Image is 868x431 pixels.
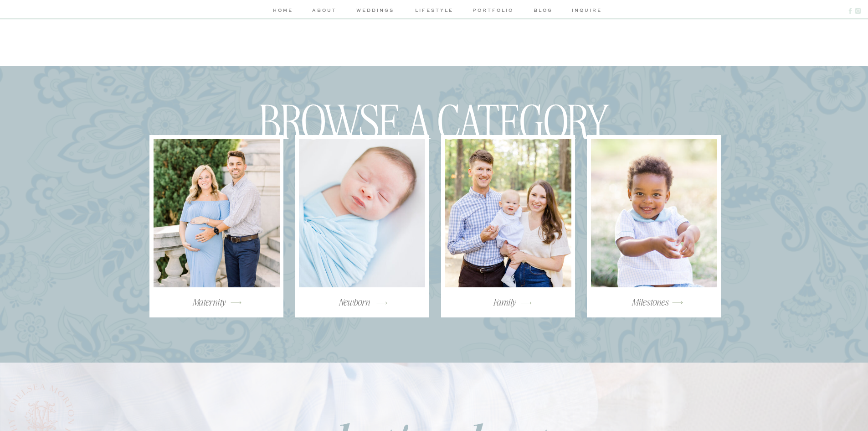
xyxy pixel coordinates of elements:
a: Family [444,296,565,316]
h2: browse a category [255,92,614,149]
a: home [271,6,295,16]
h3: [PERSON_NAME], 2022 [376,5,493,12]
a: blog [530,6,556,16]
a: inquire [572,6,598,16]
a: weddings [354,6,397,16]
a: Maternity [148,296,269,306]
a: Newborn [293,296,415,316]
a: about [311,6,338,16]
a: portfolio [472,6,515,16]
a: Milestones [590,296,711,316]
a: lifestyle [413,6,456,16]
